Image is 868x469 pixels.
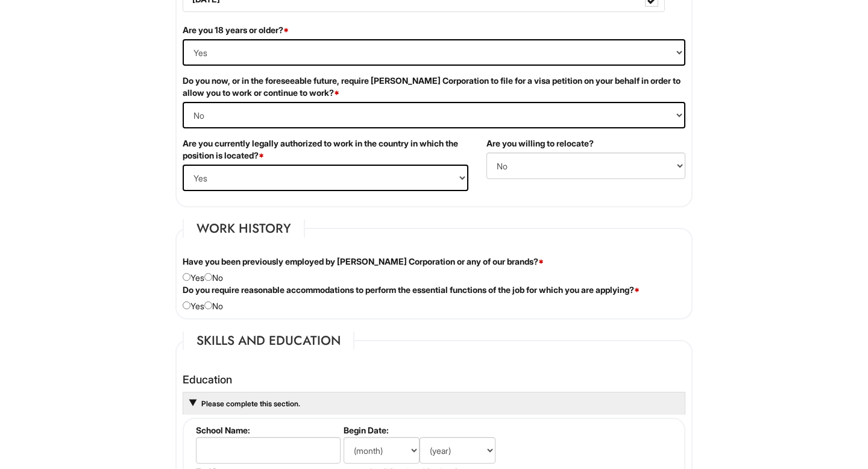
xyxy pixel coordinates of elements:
[183,39,685,66] select: (Yes / No)
[183,332,354,350] legend: Skills and Education
[183,284,640,296] label: Do you require reasonable accommodations to perform the essential functions of the job for which ...
[174,284,694,312] div: Yes No
[174,256,694,284] div: Yes No
[183,137,468,162] label: Are you currently legally authorized to work in the country in which the position is located?
[183,374,685,386] h4: Education
[183,102,685,128] select: (Yes / No)
[183,219,305,238] legend: Work History
[486,137,594,150] label: Are you willing to relocate?
[183,256,544,268] label: Have you been previously employed by [PERSON_NAME] Corporation or any of our brands?
[200,399,300,408] a: Please complete this section.
[196,425,339,435] label: School Name:
[486,153,685,179] select: (Yes / No)
[344,425,511,435] label: Begin Date:
[183,24,289,36] label: Are you 18 years or older?
[183,75,685,99] label: Do you now, or in the foreseeable future, require [PERSON_NAME] Corporation to file for a visa pe...
[183,165,468,191] select: (Yes / No)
